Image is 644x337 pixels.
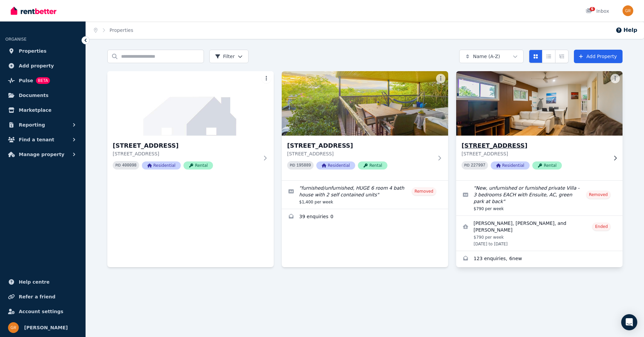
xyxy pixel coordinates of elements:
[282,181,448,209] a: Edit listing: furnished/unfurnished, HUGE 6 room 4 bath house with 2 self contained units
[5,74,80,87] a: PulseBETA
[5,59,80,73] a: Add property
[456,216,623,251] a: View details for Shalini Soman, Akshay Sridhar, and Ganesh Balaji Kumaresan
[5,148,80,161] button: Manage property
[586,8,609,14] div: Inbox
[115,163,121,167] small: PID
[574,50,623,63] a: Add Property
[290,163,295,167] small: PID
[452,69,627,137] img: 79 Kumbari Close, Southport
[287,141,433,150] h3: [STREET_ADDRESS]
[297,163,311,168] code: 195889
[142,161,181,170] span: Residential
[529,50,542,63] button: Card view
[19,91,49,99] span: Documents
[610,74,620,83] button: More options
[113,141,259,150] h3: [STREET_ADDRESS]
[5,118,80,132] button: Reporting
[5,305,80,318] a: Account settings
[623,5,633,16] img: Guy Rotenberg
[436,74,445,83] button: More options
[532,161,562,170] span: Rental
[110,28,133,33] a: Properties
[358,161,387,170] span: Rental
[215,53,235,60] span: Filter
[19,47,47,55] span: Properties
[462,141,608,150] h3: [STREET_ADDRESS]
[491,161,530,170] span: Residential
[615,26,637,34] button: Help
[113,150,259,157] p: [STREET_ADDRESS]
[590,7,595,11] span: 6
[473,53,500,60] span: Name (A-Z)
[19,106,51,114] span: Marketplace
[5,103,80,117] a: Marketplace
[8,322,19,333] img: Guy Rotenberg
[456,181,623,215] a: Edit listing: New, unfurnished or furnished private Villa - 3 bedrooms EACH with Ensuite, AC, gre...
[282,71,448,136] img: 43 Pennant Street, Jamboree Heights
[282,209,448,225] a: Enquiries for 43 Pennant Street, Jamboree Heights
[5,290,80,303] a: Refer a friend
[5,133,80,146] button: Find a tenant
[183,161,213,170] span: Rental
[471,163,485,168] code: 227997
[456,251,623,267] a: Enquiries for 79 Kumbari Close, Southport
[316,161,355,170] span: Residential
[24,324,68,332] span: [PERSON_NAME]
[262,74,271,83] button: More options
[36,77,50,84] span: BETA
[86,21,141,39] nav: Breadcrumb
[5,44,80,58] a: Properties
[621,314,637,330] div: Open Intercom Messenger
[287,150,433,157] p: [STREET_ADDRESS]
[209,50,249,63] button: Filter
[19,150,64,158] span: Manage property
[19,77,33,85] span: Pulse
[529,50,569,63] div: View options
[11,6,56,16] img: RentBetter
[464,163,470,167] small: PID
[19,307,63,316] span: Account settings
[107,71,274,136] img: 43 Pennant St, Jamboree Heights
[19,278,50,286] span: Help centre
[456,71,623,180] a: 79 Kumbari Close, Southport[STREET_ADDRESS][STREET_ADDRESS]PID 227997ResidentialRental
[542,50,555,63] button: Compact list view
[462,150,608,157] p: [STREET_ADDRESS]
[19,121,45,129] span: Reporting
[5,89,80,102] a: Documents
[19,62,54,70] span: Add property
[459,50,524,63] button: Name (A-Z)
[5,275,80,289] a: Help centre
[122,163,137,168] code: 400098
[555,50,569,63] button: Expanded list view
[5,37,26,42] span: ORGANISE
[19,136,54,144] span: Find a tenant
[19,293,55,301] span: Refer a friend
[107,71,274,180] a: 43 Pennant St, Jamboree Heights[STREET_ADDRESS][STREET_ADDRESS]PID 400098ResidentialRental
[282,71,448,180] a: 43 Pennant Street, Jamboree Heights[STREET_ADDRESS][STREET_ADDRESS]PID 195889ResidentialRental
